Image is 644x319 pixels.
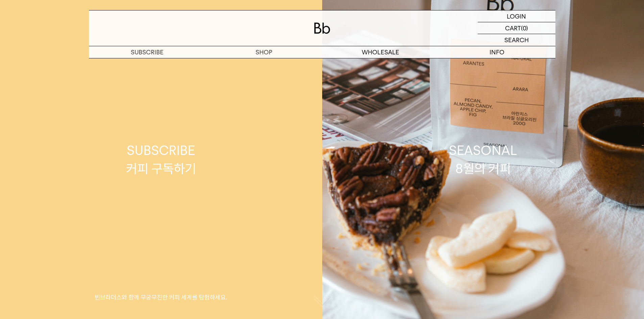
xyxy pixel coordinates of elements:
div: SEASONAL 8월의 커피 [449,141,517,177]
div: SUBSCRIBE 커피 구독하기 [126,141,196,177]
p: CART [505,22,521,34]
p: SEARCH [504,34,529,46]
img: 로고 [314,23,330,34]
a: SUBSCRIBE [89,46,206,58]
p: WHOLESALE [322,46,439,58]
p: LOGIN [507,10,526,22]
p: INFO [439,46,555,58]
a: LOGIN [478,10,555,22]
a: SHOP [206,46,322,58]
p: (0) [521,22,528,34]
a: CART (0) [478,22,555,34]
